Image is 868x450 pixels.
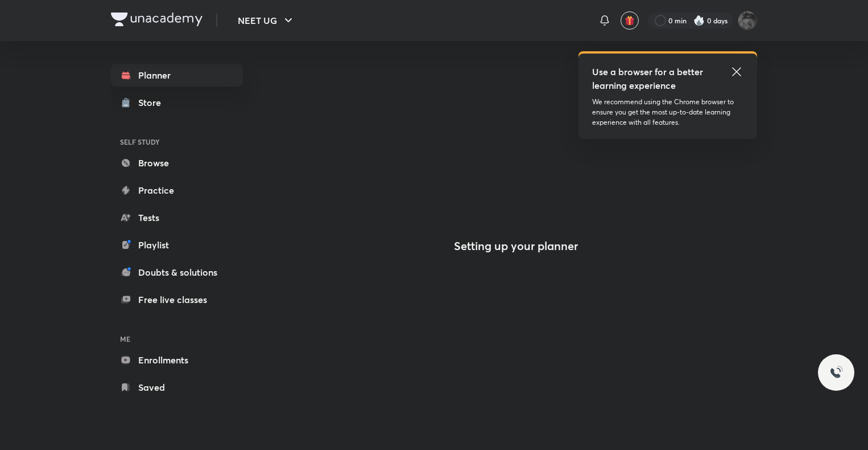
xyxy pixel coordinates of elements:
[231,9,302,32] button: NEET UG
[829,366,843,379] img: ttu
[111,329,243,349] h6: ME
[111,179,243,202] a: Practice
[693,15,705,26] img: streak
[111,376,243,399] a: Saved
[111,349,243,371] a: Enrollments
[592,97,743,128] p: We recommend using the Chrome browser to ensure you get the most up-to-date learning experience w...
[111,13,202,29] a: Company Logo
[111,261,243,284] a: Doubts & solutions
[111,152,243,174] a: Browse
[111,132,243,152] h6: SELF STUDY
[454,239,578,253] h4: Setting up your planner
[111,64,243,87] a: Planner
[111,288,243,311] a: Free live classes
[625,15,635,26] img: avatar
[738,11,757,30] img: ISHITA Gupta
[621,11,639,30] button: avatar
[111,91,243,114] a: Store
[111,13,202,26] img: Company Logo
[592,65,705,92] h5: Use a browser for a better learning experience
[111,206,243,229] a: Tests
[138,96,168,109] div: Store
[111,234,243,256] a: Playlist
